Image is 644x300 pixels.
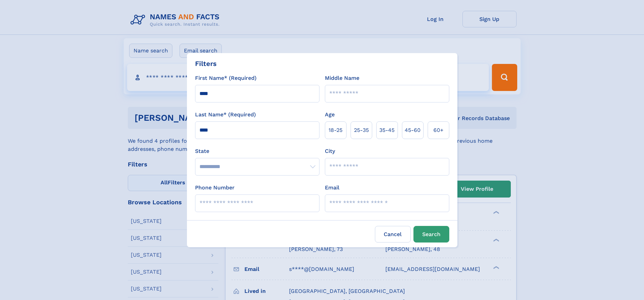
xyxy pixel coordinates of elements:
label: Email [325,184,339,192]
label: City [325,147,335,155]
span: 45‑60 [405,126,421,134]
label: State [195,147,319,155]
label: First Name* (Required) [195,74,257,82]
label: Middle Name [325,74,359,82]
span: 60+ [433,126,444,134]
label: Age [325,111,335,119]
label: Phone Number [195,184,235,192]
span: 18‑25 [329,126,342,134]
span: 25‑35 [354,126,369,134]
label: Cancel [375,226,411,243]
div: Filters [195,59,217,69]
button: Search [413,226,449,243]
label: Last Name* (Required) [195,111,256,119]
span: 35‑45 [379,126,395,134]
